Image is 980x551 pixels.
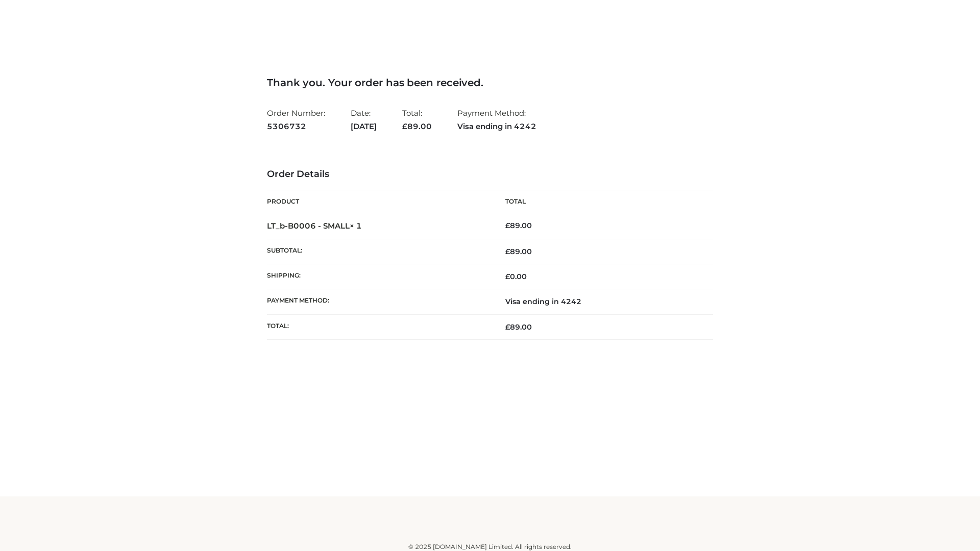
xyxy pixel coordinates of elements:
span: 89.00 [505,247,532,256]
th: Product [267,190,490,213]
span: £ [505,247,510,256]
li: Order Number: [267,104,325,135]
td: Visa ending in 4242 [490,289,713,314]
bdi: 0.00 [505,272,527,281]
strong: 5306732 [267,120,325,133]
strong: LT_b-B0006 - SMALL [267,221,362,231]
th: Subtotal: [267,239,490,264]
h3: Thank you. Your order has been received. [267,77,713,89]
bdi: 89.00 [505,221,532,230]
th: Total [490,190,713,213]
li: Payment Method: [457,104,536,135]
li: Total: [402,104,432,135]
strong: × 1 [350,221,362,231]
strong: Visa ending in 4242 [457,120,536,133]
li: Date: [351,104,377,135]
h3: Order Details [267,169,713,180]
span: 89.00 [505,322,532,332]
span: £ [402,121,407,131]
span: 89.00 [402,121,432,131]
strong: [DATE] [351,120,377,133]
th: Total: [267,314,490,339]
th: Payment method: [267,289,490,314]
span: £ [505,272,510,281]
span: £ [505,221,510,230]
span: £ [505,322,510,332]
th: Shipping: [267,264,490,289]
